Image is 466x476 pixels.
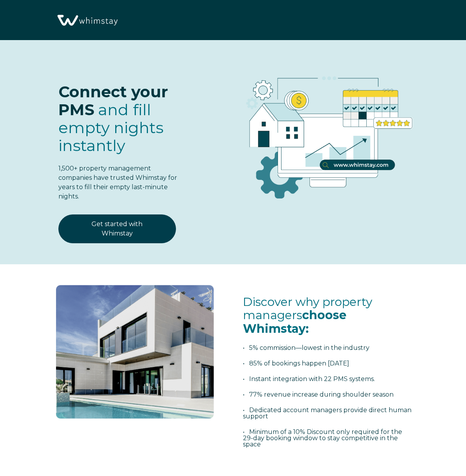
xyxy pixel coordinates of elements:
[58,214,176,243] a: Get started with Whimstay
[243,428,402,448] span: • Minimum of a 10% Discount only required for the 29-day booking window to stay competitive in th...
[243,360,349,367] span: • 85% of bookings happen [DATE]
[208,56,443,209] img: RBO Ilustrations-03
[58,100,164,155] span: and
[58,100,164,155] span: fill empty nights instantly
[58,82,168,119] span: Connect your PMS
[55,4,120,37] img: Whimstay Logo-02 1
[243,295,372,336] span: Discover why property managers
[58,165,177,200] span: 1,500+ property management companies have trusted Whimstay for years to fill their empty last-min...
[243,406,411,420] span: • Dedicated account managers provide direct human support
[51,280,219,424] img: foto 1
[243,308,346,336] span: choose Whimstay:
[243,391,394,398] span: • 77% revenue increase during shoulder season
[243,344,369,351] span: • 5% commission—lowest in the industry
[243,375,375,383] span: • Instant integration with 22 PMS systems.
